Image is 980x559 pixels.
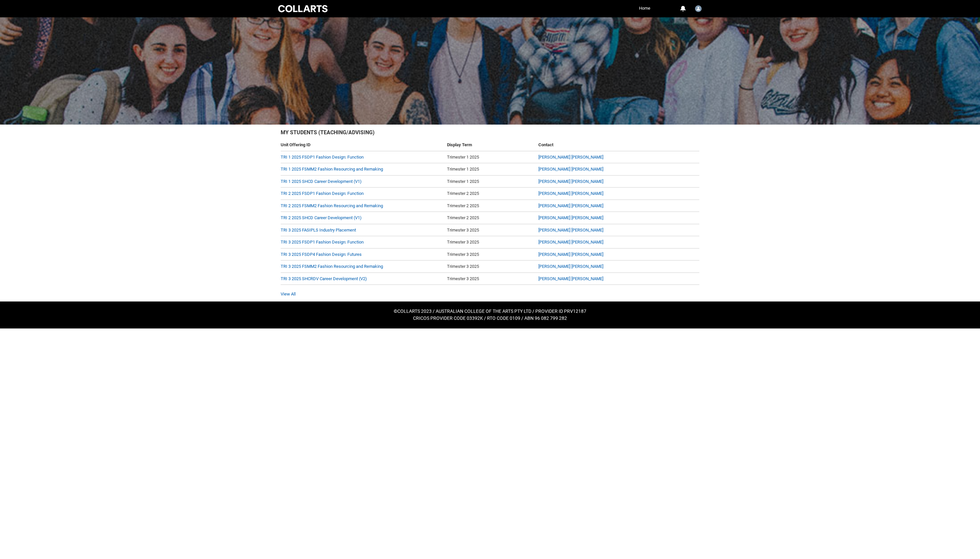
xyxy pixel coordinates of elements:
[447,264,479,269] span: Trimester 3 2025
[447,155,479,160] span: Trimester 1 2025
[538,228,603,233] a: [PERSON_NAME] [PERSON_NAME]
[538,155,603,160] a: [PERSON_NAME] [PERSON_NAME]
[444,139,536,151] th: Display Term
[281,291,296,296] a: View All Unit Enrolments
[538,240,603,245] a: [PERSON_NAME] [PERSON_NAME]
[447,252,479,257] span: Trimester 3 2025
[693,3,703,13] button: User Profile Tamara.Leacock
[695,5,702,12] img: Tamara.Leacock
[538,179,603,184] a: [PERSON_NAME] [PERSON_NAME]
[538,252,603,257] a: [PERSON_NAME] [PERSON_NAME]
[281,240,364,245] a: TRI 3 2025 FSDP1 Fashion Design: Function
[447,203,479,208] span: Trimester 2 2025
[281,215,362,220] a: TRI 2 2025 SHCD Career Development (V1)
[447,191,479,196] span: Trimester 2 2025
[281,129,699,139] h2: My Students (Teaching/Advising)
[281,228,356,233] a: TRI 3 2025 FASIPLS Industry Placement
[447,228,479,233] span: Trimester 3 2025
[538,167,603,172] a: [PERSON_NAME] [PERSON_NAME]
[281,264,383,269] a: TRI 3 2025 FSMM2 Fashion Resourcing and Remaking
[447,167,479,172] span: Trimester 1 2025
[637,3,652,13] a: Home
[447,179,479,184] span: Trimester 1 2025
[538,264,603,269] a: [PERSON_NAME] [PERSON_NAME]
[281,167,383,172] a: TRI 1 2025 FSMM2 Fashion Resourcing and Remaking
[536,139,699,151] th: Contact
[281,276,367,281] a: TRI 3 2025 SHCRDV Career Development (V2)
[538,215,603,220] a: [PERSON_NAME] [PERSON_NAME]
[281,139,444,151] th: Unit Offering ID
[538,276,603,281] a: [PERSON_NAME] [PERSON_NAME]
[447,215,479,220] span: Trimester 2 2025
[281,179,362,184] a: TRI 1 2025 SHCD Career Development (V1)
[538,191,603,196] a: [PERSON_NAME] [PERSON_NAME]
[281,191,364,196] a: TRI 2 2025 FSDP1 Fashion Design: Function
[538,203,603,208] a: [PERSON_NAME] [PERSON_NAME]
[281,252,362,257] a: TRI 3 2025 FSDP4 Fashion Design: Futures
[281,203,383,208] a: TRI 2 2025 FSMM2 Fashion Resourcing and Remaking
[447,240,479,245] span: Trimester 3 2025
[447,276,479,281] span: Trimester 3 2025
[281,155,364,160] a: TRI 1 2025 FSDP1 Fashion Design: Function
